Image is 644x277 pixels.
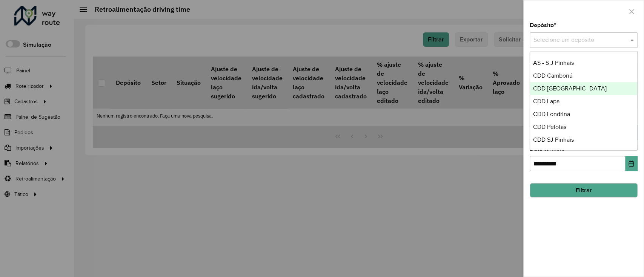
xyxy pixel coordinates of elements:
button: Choose Date [625,156,638,171]
button: Filtrar [530,183,638,197]
span: CDD [GEOGRAPHIC_DATA] [533,85,607,92]
ng-dropdown-panel: Options list [530,51,638,150]
span: AS - S J Pinhais [533,60,574,66]
label: Depósito [530,21,556,30]
span: CDD Camboriú [533,72,573,79]
span: CDD Londrina [533,111,570,117]
span: CDD Lapa [533,98,559,104]
span: CDD SJ Pinhais [533,136,574,143]
span: CDD Pelotas [533,124,566,130]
